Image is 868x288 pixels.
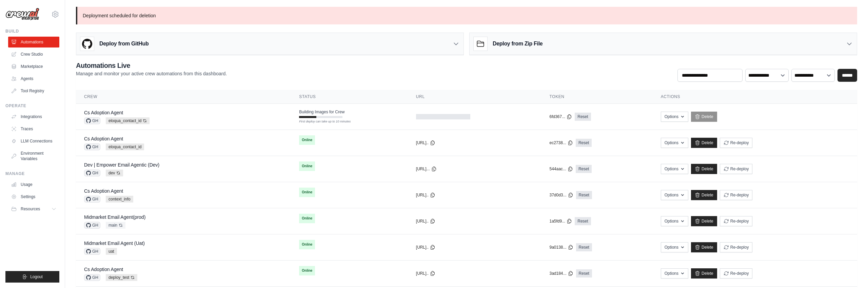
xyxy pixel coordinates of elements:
button: 6fd367... [550,114,572,119]
button: Resources [8,204,59,214]
a: LLM Connections [8,136,59,147]
th: Actions [653,90,857,104]
a: Reset [576,269,592,277]
span: GH [84,248,100,255]
span: GH [84,222,100,229]
button: 3ad184... [550,271,573,276]
span: GH [84,196,100,203]
button: Options [661,268,688,279]
div: Build [5,28,59,34]
span: eloqua_contact_id [106,143,144,150]
button: Options [661,190,688,200]
a: Delete [691,268,717,279]
a: Automations [8,37,59,47]
span: deploy_test [106,274,137,281]
button: Options [661,112,688,122]
button: Options [661,164,688,174]
a: Delete [691,216,717,226]
img: Logo [5,8,39,21]
th: Token [541,90,653,104]
a: Agents [8,73,59,84]
span: GH [84,170,100,176]
a: Cs Adoption Agent [84,188,123,194]
button: Logout [5,271,59,283]
button: Re-deploy [720,190,753,200]
span: dev [106,170,123,176]
a: Reset [576,243,592,251]
a: Delete [691,112,717,122]
a: Reset [576,139,592,147]
span: Logout [30,274,43,280]
button: Re-deploy [720,242,753,252]
a: Settings [8,191,59,202]
span: Online [299,135,315,145]
a: Reset [575,217,591,225]
span: Resources [21,206,40,212]
span: context_info [106,196,133,203]
span: eloqua_contact_id [106,117,150,124]
button: 9a0138... [550,245,573,250]
button: Options [661,242,688,252]
a: Delete [691,190,717,200]
a: Reset [576,165,592,173]
button: Options [661,216,688,226]
th: Status [291,90,408,104]
button: Options [661,138,688,148]
div: First deploy can take up to 10 minutes [299,119,342,124]
a: Delete [691,242,717,252]
a: Cs Adoption Agent [84,136,123,141]
span: GH [84,274,100,281]
p: Manage and monitor your active crew automations from this dashboard. [76,70,227,77]
h3: Deploy from GitHub [99,40,149,48]
th: URL [408,90,541,104]
span: uat [106,248,117,255]
a: Marketplace [8,61,59,72]
th: Crew [76,90,291,104]
button: Re-deploy [720,138,753,148]
div: Manage [5,171,59,176]
a: Crew Studio [8,49,59,60]
a: Reset [576,191,592,199]
a: Integrations [8,111,59,122]
span: GH [84,143,100,150]
span: Online [299,188,315,197]
a: Dev | Empower Email Agentic (Dev) [84,162,159,168]
div: Operate [5,103,59,109]
span: Online [299,266,315,275]
button: 1a5fd9... [550,218,572,224]
a: Delete [691,138,717,148]
a: Midmarket Email Agent(prod) [84,214,145,220]
a: Reset [575,113,591,121]
button: 37d0d3... [550,192,573,198]
span: Online [299,240,315,249]
a: Environment Variables [8,148,59,164]
button: Re-deploy [720,268,753,279]
a: Delete [691,164,717,174]
span: main [106,222,125,229]
span: Online [299,214,315,223]
a: Cs Adoption Agent [84,110,123,115]
button: ec2738... [550,140,573,146]
span: Building Images for Crew [299,109,344,115]
button: Re-deploy [720,164,753,174]
img: GitHub Logo [80,37,94,51]
button: Re-deploy [720,216,753,226]
a: Traces [8,123,59,134]
a: Midmarket Email Agent (Uat) [84,241,145,246]
button: 544aac... [550,166,573,172]
p: Deployment scheduled for deletion [76,7,857,24]
h2: Automations Live [76,61,227,70]
a: Cs Adoption Agent [84,267,123,272]
span: Online [299,161,315,171]
h3: Deploy from Zip File [493,40,542,48]
a: Usage [8,179,59,190]
span: GH [84,117,100,124]
a: Tool Registry [8,85,59,96]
